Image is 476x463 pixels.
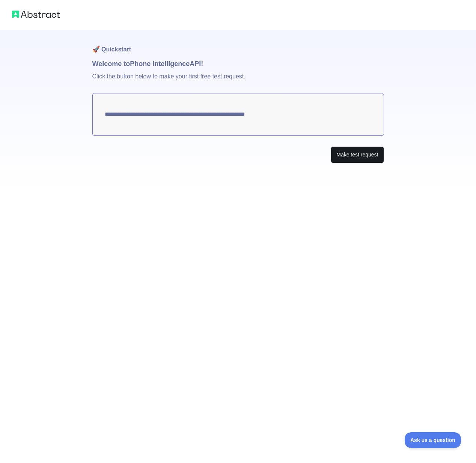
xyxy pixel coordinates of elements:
[92,69,384,93] p: Click the button below to make your first free test request.
[331,146,384,163] button: Make test request
[92,30,384,59] h1: 🚀 Quickstart
[12,9,60,20] img: Abstract logo
[92,59,384,69] h1: Welcome to Phone Intelligence API!
[405,432,461,448] iframe: Toggle Customer Support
